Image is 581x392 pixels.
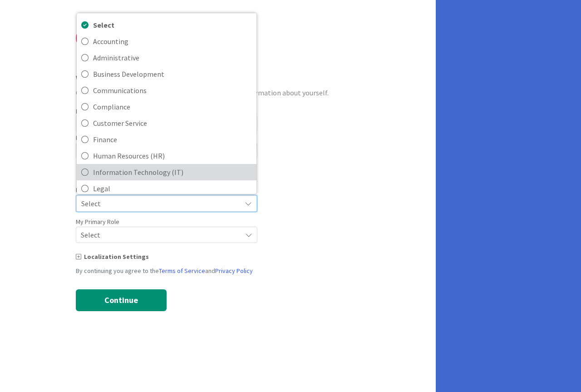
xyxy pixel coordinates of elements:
[215,267,253,275] a: Privacy Policy
[159,267,205,275] a: Terms of Service
[77,164,256,180] a: Information Technology (IT)
[76,27,161,49] img: Kanban Zone
[77,115,256,131] a: Customer Service
[81,228,237,241] span: Select
[93,165,252,179] span: Information Technology (IT)
[76,289,167,311] button: Continue
[76,252,360,262] div: Localization Settings
[77,17,256,33] a: Select
[76,133,103,143] label: Password
[77,33,256,50] a: Accounting
[76,217,119,227] label: My Primary Role
[93,18,252,32] span: Select
[93,182,252,195] span: Legal
[93,100,252,114] span: Compliance
[76,266,360,276] div: By continuing you agree to the and
[93,35,252,48] span: Accounting
[93,149,252,163] span: Human Resources (HR)
[93,133,252,146] span: Finance
[77,50,256,66] a: Administrative
[76,71,360,87] div: Welcome!
[77,180,256,197] a: Legal
[77,99,256,115] a: Compliance
[81,197,236,210] span: Select
[76,185,123,195] label: My Area of Focus
[77,82,256,99] a: Communications
[93,84,252,97] span: Communications
[76,107,105,115] label: First Name
[93,67,252,81] span: Business Development
[93,116,252,130] span: Customer Service
[93,51,252,65] span: Administrative
[76,87,360,98] div: Create your account profile by providing a little more information about yourself.
[77,148,256,164] a: Human Resources (HR)
[77,131,256,148] a: Finance
[77,66,256,82] a: Business Development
